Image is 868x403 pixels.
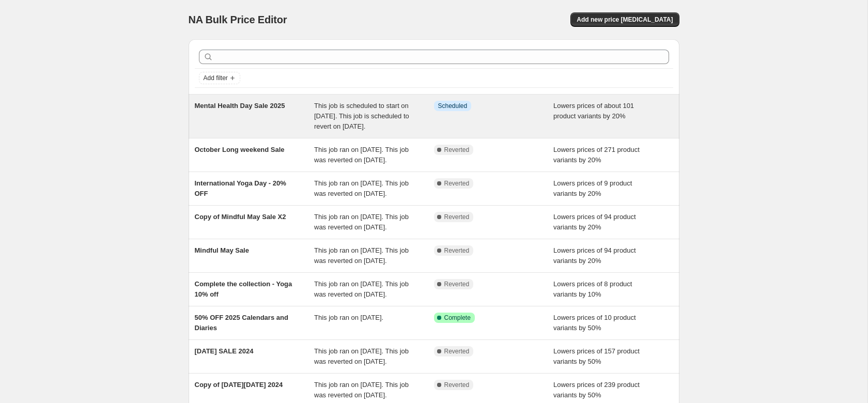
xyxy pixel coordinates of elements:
span: This job is scheduled to start on [DATE]. This job is scheduled to revert on [DATE]. [314,102,409,130]
span: This job ran on [DATE]. This job was reverted on [DATE]. [314,381,409,399]
span: This job ran on [DATE]. This job was reverted on [DATE]. [314,280,409,298]
span: 50% OFF 2025 Calendars and Diaries [195,314,288,332]
span: Reverted [444,179,470,188]
span: This job ran on [DATE]. This job was reverted on [DATE]. [314,213,409,231]
span: Scheduled [438,102,468,110]
button: Add filter [199,72,240,84]
span: Mental Health Day Sale 2025 [195,102,285,110]
span: Copy of [DATE][DATE] 2024 [195,381,283,389]
span: Lowers prices of 9 product variants by 20% [553,179,632,197]
span: Complete the collection - Yoga 10% off [195,280,292,298]
span: Lowers prices of 271 product variants by 20% [553,146,640,164]
span: This job ran on [DATE]. This job was reverted on [DATE]. [314,347,409,365]
span: NA Bulk Price Editor [189,14,287,25]
span: Reverted [444,347,470,355]
span: International Yoga Day - 20% OFF [195,179,286,197]
span: Reverted [444,381,470,389]
span: Reverted [444,213,470,221]
span: Complete [444,314,471,322]
span: This job ran on [DATE]. This job was reverted on [DATE]. [314,246,409,265]
span: Lowers prices of about 101 product variants by 20% [553,102,634,120]
span: This job ran on [DATE]. [314,314,383,321]
span: Copy of Mindful May Sale X2 [195,213,286,221]
span: Reverted [444,146,470,154]
span: Lowers prices of 157 product variants by 50% [553,347,640,365]
span: October Long weekend Sale [195,146,285,153]
span: Lowers prices of 94 product variants by 20% [553,246,636,265]
span: Lowers prices of 94 product variants by 20% [553,213,636,231]
span: Lowers prices of 10 product variants by 50% [553,314,636,332]
span: Mindful May Sale [195,246,249,254]
span: [DATE] SALE 2024 [195,347,254,355]
span: This job ran on [DATE]. This job was reverted on [DATE]. [314,146,409,164]
span: Lowers prices of 239 product variants by 50% [553,381,640,399]
span: This job ran on [DATE]. This job was reverted on [DATE]. [314,179,409,197]
span: Add filter [204,74,228,82]
button: Add new price [MEDICAL_DATA] [570,12,679,27]
span: Add new price [MEDICAL_DATA] [577,16,673,24]
span: Reverted [444,246,470,255]
span: Lowers prices of 8 product variants by 10% [553,280,632,298]
span: Reverted [444,280,470,288]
